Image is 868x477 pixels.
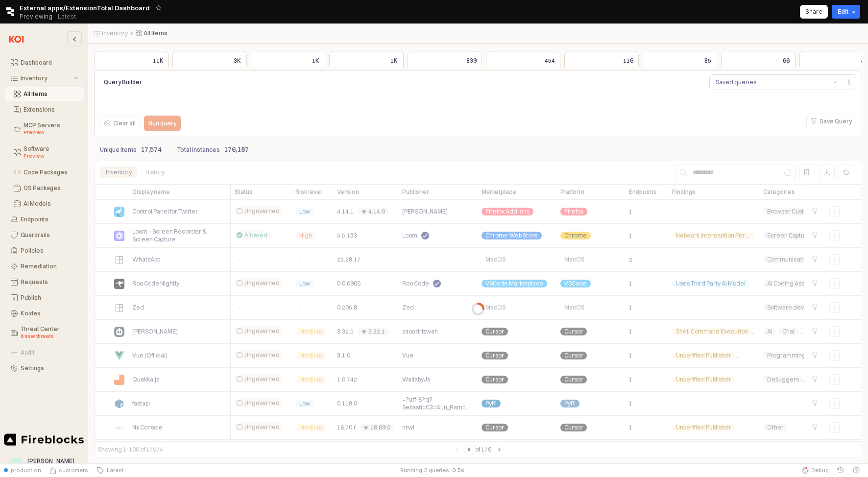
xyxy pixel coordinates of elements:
button: Publish [5,291,84,305]
main: App Body [88,24,868,463]
button: AI Models [5,197,84,211]
div: 1K [329,51,404,71]
p: 176,187 [224,144,249,155]
div: 839 [408,51,482,71]
button: Extensions [5,103,84,117]
p: 3K [234,56,241,65]
p: 454 [545,56,555,65]
button: Threat Center [5,322,84,344]
nav: Breadcrumbs [94,29,606,37]
span: customers [59,466,88,474]
button: Requests [5,275,84,289]
div: Requests [21,279,78,286]
p: 40 [861,56,868,65]
div: Inventory [21,75,72,82]
p: 1K [390,56,398,65]
button: Audit [5,346,84,359]
p: 116 [623,56,633,65]
button: KB [8,457,24,473]
div: 3K [172,51,247,71]
p: Clear all [113,119,136,127]
div: Preview [24,129,78,137]
div: Threat Center [21,326,78,340]
div: Code Packages [24,169,78,176]
div: Progress circle [472,303,484,315]
button: Show suggestions [829,75,841,90]
span: Previewing [20,12,52,22]
button: Saved queries [710,75,829,90]
p: Share [805,8,822,16]
div: AI Models [24,200,78,207]
button: Source Control [45,463,92,477]
div: Saved queries [716,77,756,87]
div: Policies [21,247,78,254]
button: Add app to favorites [154,3,164,13]
p: 839 [466,56,477,65]
button: Dashboard [5,56,84,70]
span: Latest [104,466,124,474]
button: Edit [832,5,860,19]
button: Remediation [5,260,84,273]
button: Save Query [806,114,856,129]
div: 116 [564,51,639,71]
div: 66 [721,51,796,71]
div: Remediation [21,263,78,270]
div: Dashboard [21,59,78,66]
div: Guardrails [21,232,78,238]
button: MCP Servers [5,119,84,140]
div: 6 new threats [21,333,78,340]
div: 454 [486,51,560,71]
p: Total instances [177,145,220,154]
p: 85 [704,56,711,65]
p: 11K [153,56,164,65]
span: External apps/ExtensionTotal Dashboard [20,3,150,13]
div: 11K [94,51,169,71]
div: Publish [21,294,78,301]
p: Query Builder [104,78,230,87]
span: Debug [811,466,829,474]
button: Koidex [5,307,84,320]
div: Software [24,145,78,160]
p: Save Query [820,118,852,125]
p: 66 [783,56,790,65]
div: Koidex [21,310,78,317]
iframe: QueryBuildingItay [100,94,856,114]
span: [PERSON_NAME] [27,457,74,465]
button: Releases and History [52,10,81,24]
button: Clear all [100,116,140,131]
button: History [833,463,848,477]
div: Running 2 queries: [400,466,451,474]
button: Menu [842,74,856,90]
button: Guardrails [5,228,84,242]
div: KB [12,460,20,470]
p: 1K [312,56,319,65]
span: 0.5 s [452,466,464,474]
span: production [11,466,41,474]
button: Debug [797,463,833,477]
div: Previewing Latest [20,10,81,24]
p: Latest [58,13,76,21]
p: Run query [148,119,176,127]
button: Inventory [5,72,84,85]
div: OS Packages [24,185,78,191]
button: Software [5,142,84,164]
button: OS Packages [5,181,84,195]
div: All Items [24,91,78,97]
button: Settings [5,361,84,375]
div: Endpoints [21,216,78,223]
button: Run query [144,116,181,131]
button: Code Packages [5,166,84,179]
button: Latest [92,463,128,477]
button: Help [848,463,864,477]
div: MCP Servers [24,122,78,137]
p: Unique items [100,145,137,154]
button: Share app [800,5,828,19]
div: Audit [21,349,78,356]
div: Extensions [24,106,78,113]
button: All Items [5,87,84,101]
div: Preview [24,152,78,160]
div: Settings [21,365,78,372]
div: 85 [643,51,717,71]
p: 17,574 [141,144,162,155]
button: Endpoints [5,213,84,226]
